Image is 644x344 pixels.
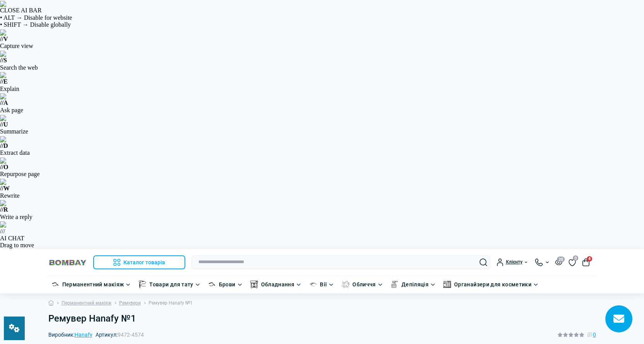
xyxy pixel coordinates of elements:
button: Search [480,258,487,266]
span: 0 [593,330,596,339]
span: 0 [573,255,578,261]
a: Обличчя [352,280,376,289]
a: Депіляція [401,280,429,289]
a: 0 [569,258,576,266]
a: Товари для тату [149,280,193,289]
span: 20 [557,257,565,262]
img: Депіляція [391,281,398,288]
img: BOMBAY [48,259,87,266]
span: 9472-4574 [118,332,144,338]
img: Обличчя [342,281,349,288]
a: Перманентний макіяж [61,300,111,307]
img: Товари для тату [138,281,146,288]
img: Брови [208,281,216,288]
a: Hanafy [75,332,92,338]
li: Ремувер Hanafy №1 [141,300,193,307]
a: Ремувери [119,300,141,307]
h1: Ремувер Hanafy №1 [48,313,596,324]
img: Обладнання [250,281,258,288]
button: Каталог товарів [93,255,185,269]
button: 20 [555,259,562,265]
img: Вії [309,281,317,288]
a: Брови [219,280,236,289]
nav: breadcrumb [48,293,596,313]
button: 4 [582,258,590,266]
a: Обладнання [261,280,295,289]
a: Перманентний макіяж [62,280,124,289]
a: Вії [320,280,327,289]
img: Перманентний макіяж [51,281,59,288]
span: 4 [587,256,592,262]
span: Артикул: [96,332,144,337]
span: Виробник: [48,332,92,337]
img: Органайзери для косметики [443,281,451,288]
a: Органайзери для косметики [454,280,531,289]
